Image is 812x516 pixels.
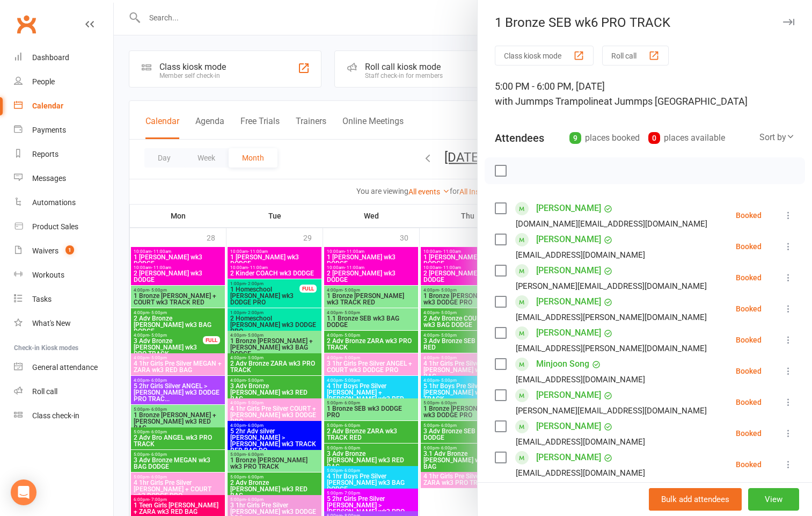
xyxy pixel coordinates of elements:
span: at Jummps [GEOGRAPHIC_DATA] [604,96,748,107]
a: [PERSON_NAME] [536,231,601,248]
div: Booked [736,430,762,437]
a: Waivers 1 [14,239,113,263]
a: [PERSON_NAME] [536,387,601,404]
a: Tasks [14,287,113,311]
div: Tasks [32,295,52,303]
div: [PERSON_NAME][EMAIL_ADDRESS][DOMAIN_NAME] [516,279,707,293]
button: Class kiosk mode [495,46,594,66]
div: [EMAIL_ADDRESS][DOMAIN_NAME] [516,373,645,387]
div: Booked [736,305,762,312]
div: Sort by [759,130,795,144]
div: Booked [736,212,762,219]
div: [EMAIL_ADDRESS][DOMAIN_NAME] [516,466,645,480]
div: Product Sales [32,222,78,231]
div: Automations [32,198,76,207]
a: Reports [14,142,113,166]
div: Booked [736,336,762,344]
a: Automations [14,191,113,215]
a: [PERSON_NAME] [536,262,601,279]
button: View [748,488,799,511]
div: 9 [569,132,581,144]
a: Clubworx [13,11,40,38]
div: Messages [32,174,66,183]
div: Reports [32,150,58,158]
a: [PERSON_NAME] [536,324,601,341]
div: [PERSON_NAME][EMAIL_ADDRESS][DOMAIN_NAME] [516,404,707,418]
a: Dashboard [14,46,113,70]
div: [EMAIL_ADDRESS][DOMAIN_NAME] [516,248,645,262]
a: Class kiosk mode [14,404,113,428]
div: [EMAIL_ADDRESS][PERSON_NAME][DOMAIN_NAME] [516,341,707,355]
div: Workouts [32,271,64,279]
span: with Jummps Trampoline [495,96,604,107]
a: General attendance kiosk mode [14,355,113,380]
div: Booked [736,243,762,250]
button: Bulk add attendees [649,488,742,511]
a: Minjoon Song [536,355,589,373]
a: [PERSON_NAME] [536,418,601,435]
div: [EMAIL_ADDRESS][PERSON_NAME][DOMAIN_NAME] [516,310,707,324]
div: Attendees [495,130,544,146]
div: 5:00 PM - 6:00 PM, [DATE] [495,79,795,109]
div: Booked [736,398,762,406]
div: Calendar [32,101,63,110]
div: places available [648,130,725,146]
div: places booked [569,130,640,146]
button: Roll call [602,46,669,66]
div: What's New [32,319,71,328]
div: Open Intercom Messenger [11,479,36,505]
a: Calendar [14,94,113,118]
a: Roll call [14,380,113,404]
div: 0 [648,132,660,144]
span: 1 [65,245,74,255]
div: Booked [736,274,762,281]
a: Workouts [14,263,113,287]
a: [PERSON_NAME] [536,200,601,217]
div: Roll call [32,387,57,396]
a: Messages [14,166,113,191]
div: General attendance [32,363,98,372]
div: [DOMAIN_NAME][EMAIL_ADDRESS][DOMAIN_NAME] [516,217,707,231]
a: [PERSON_NAME] [536,293,601,310]
div: Payments [32,126,66,134]
div: People [32,77,55,86]
div: Booked [736,367,762,375]
a: Product Sales [14,215,113,239]
a: [PERSON_NAME] [536,449,601,466]
div: Dashboard [32,53,69,62]
div: [EMAIL_ADDRESS][DOMAIN_NAME] [516,435,645,449]
div: Booked [736,461,762,468]
div: 1 Bronze SEB wk6 PRO TRACK [478,15,812,30]
div: Class check-in [32,411,79,420]
a: Payments [14,118,113,142]
a: What's New [14,311,113,336]
a: People [14,70,113,94]
div: Waivers [32,246,58,255]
